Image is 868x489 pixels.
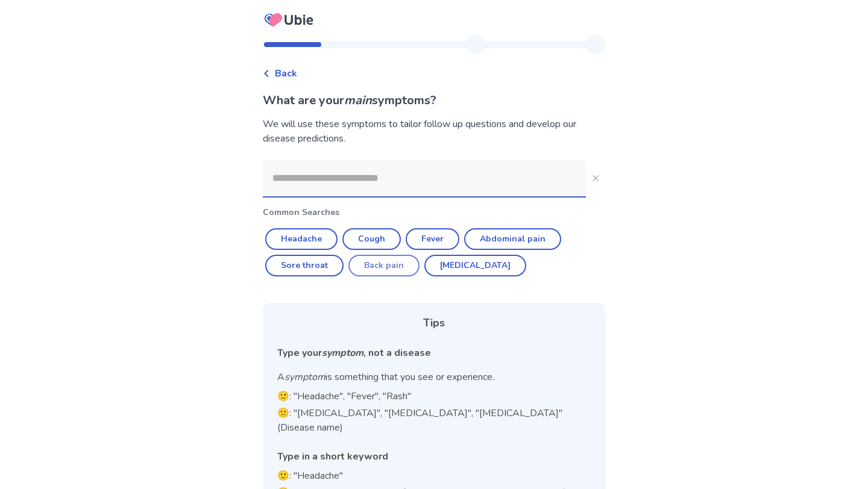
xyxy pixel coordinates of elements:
i: main [344,92,372,108]
i: symptom [322,346,363,360]
button: Close [586,169,605,188]
button: Sore throat [265,255,344,276]
i: symptom [285,370,325,384]
p: Common Searches [263,206,605,219]
button: Cough [342,228,401,250]
button: [MEDICAL_DATA] [424,255,526,276]
button: Abdominal pain [464,228,561,250]
div: We will use these symptoms to tailor follow up questions and develop our disease predictions. [263,117,605,146]
button: Headache [265,228,338,250]
span: Back [275,66,297,81]
p: A is something that you see or experience. [277,370,591,384]
div: Type in a short keyword [277,449,591,464]
button: Back pain [348,255,420,276]
p: What are your symptoms? [263,92,605,110]
input: Close [263,160,586,196]
p: 🙂: "Headache", "Fever", "Rash" [277,389,591,403]
div: Tips [277,315,591,331]
p: 🙁: "[MEDICAL_DATA]", "[MEDICAL_DATA]", "[MEDICAL_DATA]" (Disease name) [277,406,591,435]
button: Fever [406,228,459,250]
p: 🙂: "Headache" [277,469,591,483]
div: Type your , not a disease [277,346,591,360]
